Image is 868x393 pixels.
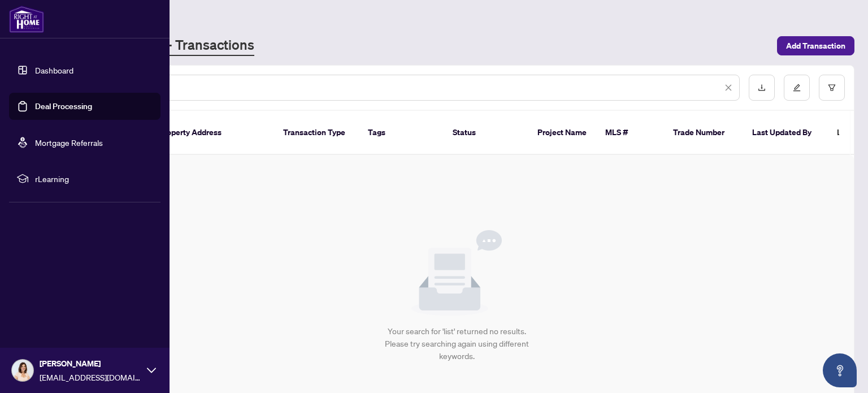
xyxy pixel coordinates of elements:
th: Trade Number [664,111,743,155]
a: Deal Processing [35,101,92,111]
span: [EMAIL_ADDRESS][DOMAIN_NAME] [40,371,141,383]
th: Last Updated By [743,111,828,155]
span: download [758,84,766,92]
span: edit [793,84,801,92]
img: Null State Icon [411,230,502,316]
th: Property Address [150,111,274,155]
th: Project Name [528,111,596,155]
button: Add Transaction [777,36,854,55]
th: Transaction Type [274,111,359,155]
a: Dashboard [35,65,73,75]
span: [PERSON_NAME] [40,357,141,370]
div: Your search for 'list' returned no results. Please try searching again using different keywords. [380,325,533,362]
span: Add Transaction [786,37,845,55]
img: logo [9,6,44,33]
span: close [724,84,732,92]
button: download [749,75,775,101]
th: Tags [359,111,444,155]
span: rLearning [35,172,153,185]
th: MLS # [596,111,664,155]
img: Profile Icon [12,360,33,381]
span: filter [828,84,836,92]
th: Status [444,111,528,155]
button: filter [819,75,845,101]
button: edit [784,75,810,101]
a: Mortgage Referrals [35,137,103,148]
button: Open asap [823,353,857,387]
